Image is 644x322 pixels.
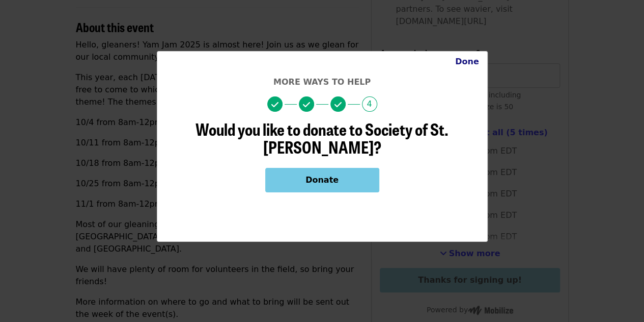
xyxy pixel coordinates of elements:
a: Donate [265,175,379,185]
span: Donate [305,175,339,185]
i: check icon [334,100,342,110]
i: check icon [271,100,278,110]
button: Close [447,52,487,72]
button: Donate [265,168,379,192]
span: More ways to help [273,77,371,87]
i: check icon [303,100,310,110]
span: 4 [362,96,377,112]
span: Would you like to donate to Society of St. [PERSON_NAME]? [195,117,449,159]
